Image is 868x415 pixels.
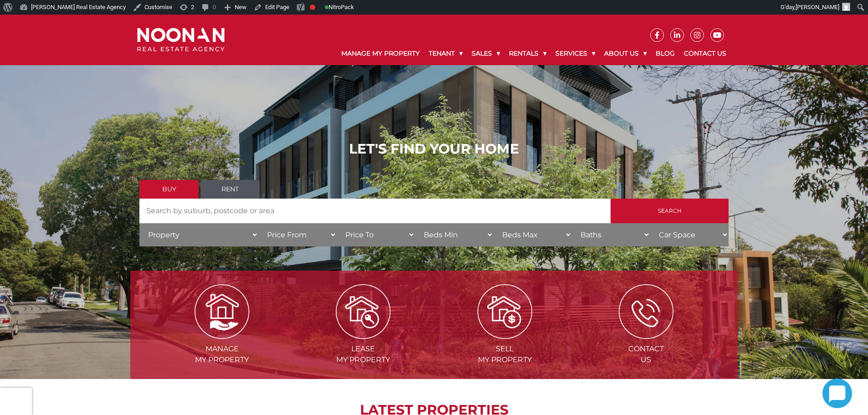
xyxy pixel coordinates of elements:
[796,4,839,10] span: [PERSON_NAME]
[310,5,315,10] div: Focus keyphrase not set
[679,42,731,65] a: Contact Us
[152,343,292,365] span: Manage my Property
[195,284,249,339] img: Manage my Property
[152,307,292,364] a: Managemy Property
[435,307,575,364] a: Sellmy Property
[293,307,433,364] a: Leasemy Property
[611,199,729,223] input: Search
[651,42,679,65] a: Blog
[478,284,532,339] img: Sell my property
[576,343,716,365] span: Contact Us
[200,180,260,199] a: Rent
[576,307,716,364] a: ContactUs
[504,42,551,65] a: Rentals
[139,180,199,199] a: Buy
[139,199,611,223] input: Search by suburb, postcode or area
[467,42,504,65] a: Sales
[551,42,600,65] a: Services
[137,28,225,52] img: Noonan Real Estate Agency
[600,42,651,65] a: About Us
[619,284,673,339] img: ICONS
[336,284,390,339] img: Lease my property
[139,141,729,157] h1: LET'S FIND YOUR HOME
[293,343,433,365] span: Lease my Property
[337,42,424,65] a: Manage My Property
[435,343,575,365] span: Sell my Property
[424,42,467,65] a: Tenant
